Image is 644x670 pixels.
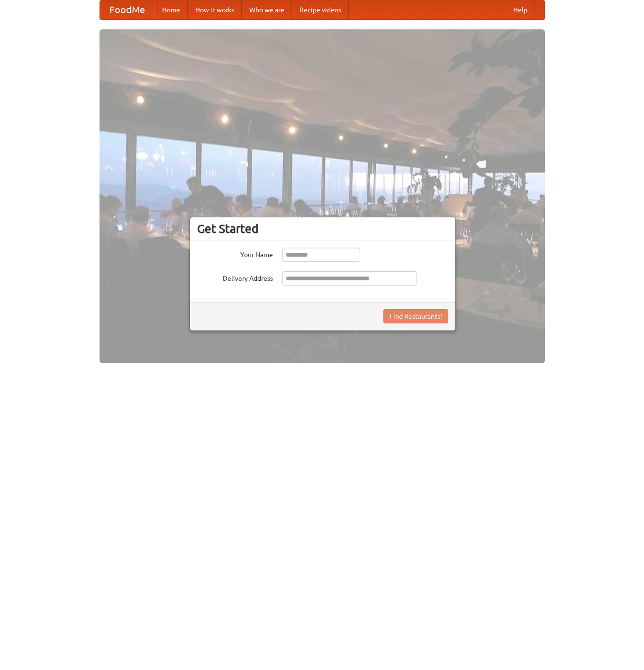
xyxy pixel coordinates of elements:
[292,0,349,19] a: Recipe videos
[188,0,242,19] a: How it works
[197,271,273,283] label: Delivery Address
[383,309,448,323] button: Find Restaurants!
[242,0,292,19] a: Who we are
[506,0,535,19] a: Help
[197,222,448,236] h3: Get Started
[100,0,154,19] a: FoodMe
[197,248,273,259] label: Your Name
[154,0,188,19] a: Home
